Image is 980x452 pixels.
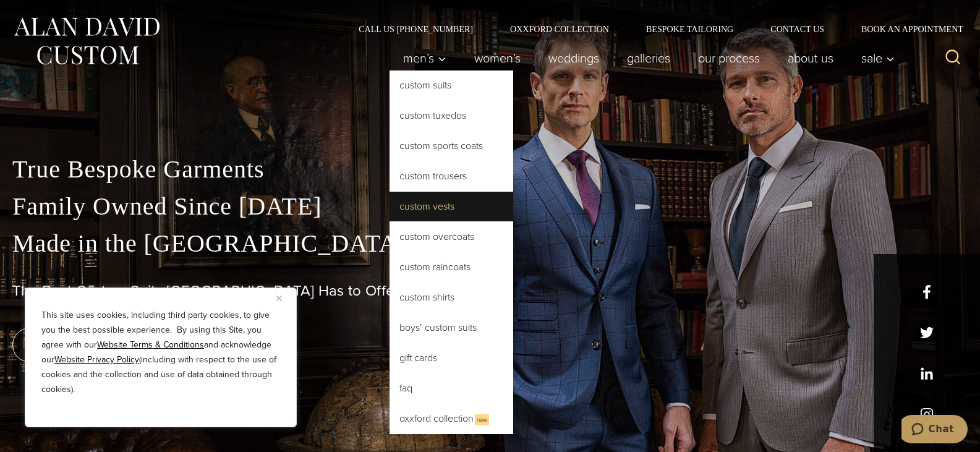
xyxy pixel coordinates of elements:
[492,25,628,33] a: Oxxford Collection
[535,46,613,70] a: weddings
[12,14,161,69] img: Alan David Custom
[901,415,968,446] iframe: Opens a widget where you can chat to one of our agents
[613,46,684,70] a: Galleries
[475,414,489,425] span: New
[340,25,968,33] nav: Secondary Navigation
[390,161,513,191] a: Custom Trousers
[41,308,280,397] p: This site uses cookies, including third party cookies, to give you the best possible experience. ...
[54,353,139,366] a: Website Privacy Policy
[752,25,843,33] a: Contact Us
[390,404,513,434] a: Oxxford CollectionNew
[12,328,185,362] a: book an appointment
[390,373,513,403] a: FAQ
[390,222,513,252] a: Custom Overcoats
[843,25,968,33] a: Book an Appointment
[340,25,492,33] a: Call Us [PHONE_NUMBER]
[390,343,513,373] a: Gift Cards
[390,192,513,221] a: Custom Vests
[12,282,968,300] h1: The Best Custom Suits [GEOGRAPHIC_DATA] Has to Offer
[276,296,282,301] img: Close
[461,46,535,70] a: Women’s
[390,283,513,312] a: Custom Shirts
[390,252,513,282] a: Custom Raincoats
[390,70,513,100] a: Custom Suits
[390,101,513,130] a: Custom Tuxedos
[848,46,901,70] button: Sale sub menu toggle
[938,43,968,73] button: View Search Form
[12,151,968,262] p: True Bespoke Garments Family Owned Since [DATE] Made in the [GEOGRAPHIC_DATA]
[97,338,204,351] a: Website Terms & Conditions
[390,131,513,161] a: Custom Sports Coats
[390,46,901,70] nav: Primary Navigation
[390,313,513,343] a: Boys’ Custom Suits
[628,25,752,33] a: Bespoke Tailoring
[390,46,461,70] button: Child menu of Men’s
[684,46,774,70] a: Our Process
[276,291,291,305] button: Close
[774,46,848,70] a: About Us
